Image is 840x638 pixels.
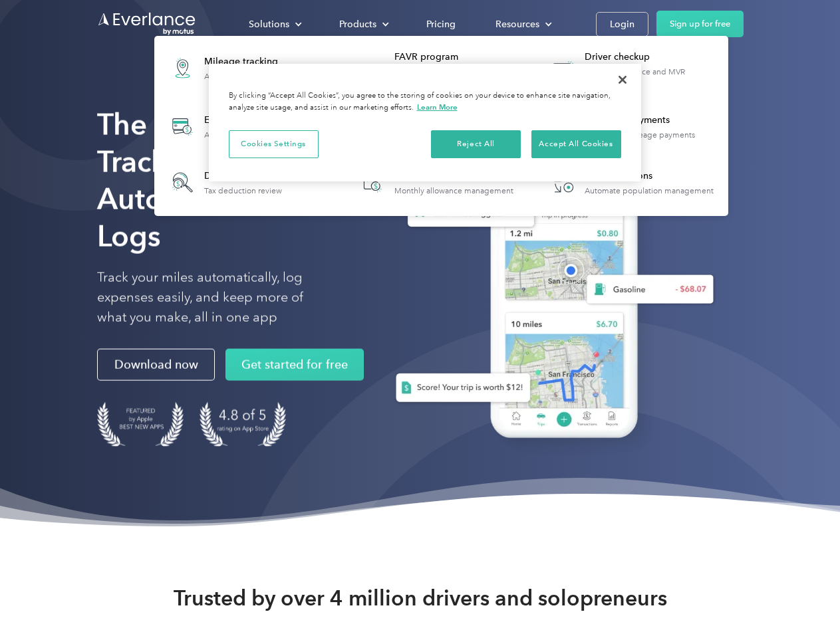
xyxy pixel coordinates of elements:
div: Expense tracking [204,114,300,127]
img: 4.9 out of 5 stars on the app store [200,402,286,447]
div: Solutions [235,13,313,36]
a: Driver checkupLicense, insurance and MVR verification [541,44,722,92]
div: FAVR program [394,51,531,64]
div: Monthly allowance management [394,186,513,195]
div: Login [610,16,634,33]
div: Resources [495,16,539,33]
a: FAVR programFixed & Variable Rate reimbursement design & management [351,44,531,92]
a: Mileage trackingAutomatic mileage logs [161,44,297,92]
a: More information about your privacy, opens in a new tab [417,102,458,112]
div: Products [326,13,400,36]
div: Automatic mileage logs [204,72,291,81]
div: Mileage tracking [204,55,291,68]
div: Automate population management [585,186,714,195]
a: Login [596,12,648,37]
a: Deduction finderTax deduction review [161,161,289,204]
div: Pricing [426,16,456,33]
div: Deduction finder [204,169,282,183]
button: Close [608,65,637,94]
div: Tax deduction review [204,186,282,195]
div: Solutions [249,16,289,33]
button: Reject All [431,130,521,158]
button: Cookies Settings [229,130,319,158]
div: Resources [482,13,563,36]
nav: Products [154,36,728,216]
div: License, insurance and MVR verification [585,67,721,86]
div: Privacy [209,64,641,181]
div: Driver checkup [585,51,721,64]
a: HR IntegrationsAutomate population management [541,161,720,204]
a: Get started for free [225,349,364,381]
img: Badge for Featured by Apple Best New Apps [97,402,184,447]
div: By clicking “Accept All Cookies”, you agree to the storing of cookies on your device to enhance s... [229,90,621,114]
div: HR Integrations [585,169,714,183]
a: Download now [97,349,215,381]
a: Expense trackingAutomatic transaction logs [161,102,307,151]
a: Pricing [413,13,469,36]
a: Accountable planMonthly allowance management [351,161,520,204]
div: Cookie banner [209,64,641,181]
strong: Trusted by over 4 million drivers and solopreneurs [174,585,667,611]
p: Track your miles automatically, log expenses easily, and keep more of what you make, all in one app [97,268,335,328]
div: Automatic transaction logs [204,130,300,140]
div: Products [339,16,376,33]
img: Everlance, mileage tracker app, expense tracking app [374,126,724,458]
a: Sign up for free [656,11,744,37]
a: Go to homepage [97,11,197,37]
button: Accept All Cookies [531,130,621,158]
